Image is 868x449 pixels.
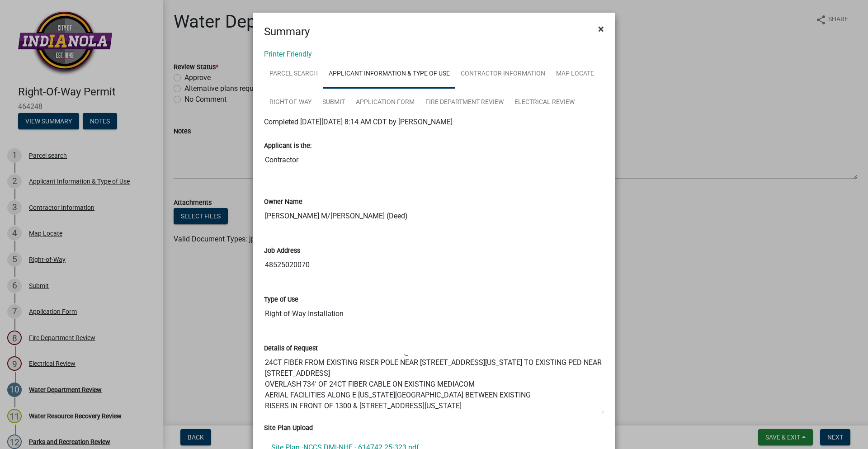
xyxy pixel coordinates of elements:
[598,23,604,35] span: ×
[317,88,350,117] a: Submit
[509,88,580,117] a: Electrical Review
[591,16,611,42] button: Close
[264,248,300,254] label: Job Address
[264,143,311,149] label: Applicant is the:
[264,297,298,303] label: Type of Use
[455,60,551,89] a: Contractor Information
[420,88,509,117] a: Fire Department Review
[264,354,604,415] textarea: PROJECT SCOPE: 25-323 DMI-NHE UPGRADE DIRECTIONAL BORE 1836' OF 1.5" CONDUIT @ 36" MINIMUM WITH 2...
[264,24,310,40] h4: Summary
[264,60,323,89] a: Parcel search
[264,88,317,117] a: Right-of-Way
[264,425,313,431] label: Site Plan Upload
[264,118,453,126] span: Completed [DATE][DATE] 8:14 AM CDT by [PERSON_NAME]
[264,199,302,205] label: Owner Name
[323,60,455,89] a: Applicant Information & Type of Use
[350,88,420,117] a: Application Form
[551,60,599,89] a: Map Locate
[264,50,312,58] a: Printer Friendly
[264,345,318,352] label: Details of Request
